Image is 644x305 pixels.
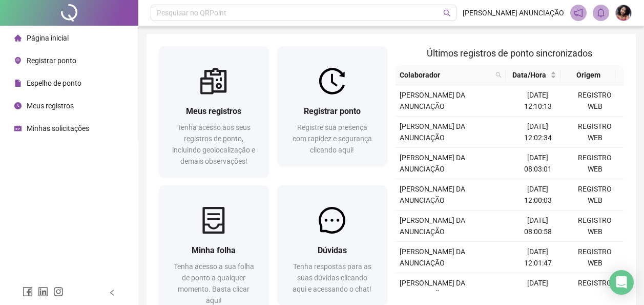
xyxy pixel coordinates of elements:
img: 90427 [616,5,631,21]
div: Open Intercom Messenger [609,270,634,295]
span: Data/Hora [510,69,549,81]
td: REGISTRO WEB [567,211,624,242]
span: Tenha acesso aos seus registros de ponto, incluindo geolocalização e demais observações! [172,123,255,165]
td: [DATE] 08:03:01 [509,148,566,179]
span: [PERSON_NAME] DA ANUNCIAÇÃO [400,216,465,236]
span: Tenha acesso a sua folha de ponto a qualquer momento. Basta clicar aqui! [174,262,254,304]
td: [DATE] 08:09:49 [509,273,566,304]
span: [PERSON_NAME] DA ANUNCIAÇÃO [400,185,465,204]
td: REGISTRO WEB [567,117,624,148]
td: REGISTRO WEB [567,242,624,273]
span: Registre sua presença com rapidez e segurança clicando aqui! [293,123,372,154]
span: Últimos registros de ponto sincronizados [427,48,592,59]
span: search [495,72,502,78]
span: Registrar ponto [27,56,76,65]
td: REGISTRO WEB [567,273,624,304]
span: instagram [53,287,64,297]
span: [PERSON_NAME] DA ANUNCIAÇÃO [400,122,465,142]
td: [DATE] 12:10:13 [509,85,566,117]
span: Meus registros [186,106,241,116]
span: Meus registros [27,102,74,110]
td: [DATE] 12:01:47 [509,242,566,273]
td: REGISTRO WEB [567,148,624,179]
span: home [14,34,22,42]
span: Minhas solicitações [27,124,89,132]
span: [PERSON_NAME] DA ANUNCIAÇÃO [400,279,465,298]
span: Registrar ponto [304,106,361,116]
span: file [14,80,22,87]
span: Minha folha [192,245,236,255]
span: search [493,67,504,83]
span: [PERSON_NAME] DA ANUNCIAÇÃO [400,91,465,110]
span: [PERSON_NAME] DA ANUNCIAÇÃO [400,154,465,173]
th: Origem [560,65,616,85]
td: [DATE] 12:02:34 [509,117,566,148]
span: environment [14,57,22,64]
span: Colaborador [400,69,491,81]
span: Tenha respostas para as suas dúvidas clicando aqui e acessando o chat! [293,262,371,293]
td: REGISTRO WEB [567,85,624,117]
span: notification [574,8,583,17]
td: [DATE] 08:00:58 [509,211,566,242]
th: Data/Hora [506,65,561,85]
a: Registrar pontoRegistre sua presença com rapidez e segurança clicando aqui! [277,46,387,166]
span: bell [596,8,606,17]
td: REGISTRO WEB [567,179,624,211]
a: DúvidasTenha respostas para as suas dúvidas clicando aqui e acessando o chat! [277,185,387,305]
span: linkedin [38,287,48,297]
span: Dúvidas [318,245,347,255]
td: [DATE] 12:00:03 [509,179,566,211]
span: search [443,9,451,17]
a: Meus registrosTenha acesso aos seus registros de ponto, incluindo geolocalização e demais observa... [159,46,269,177]
span: [PERSON_NAME] ANUNCIAÇÃO [463,7,564,18]
span: schedule [14,125,22,132]
span: Espelho de ponto [27,79,81,87]
span: left [109,289,116,296]
span: facebook [23,287,33,297]
span: [PERSON_NAME] DA ANUNCIAÇÃO [400,247,465,267]
span: Página inicial [27,34,69,42]
span: clock-circle [14,102,22,109]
